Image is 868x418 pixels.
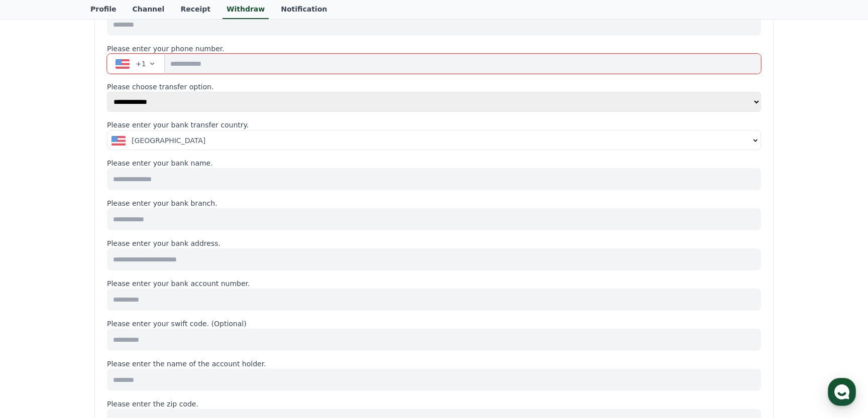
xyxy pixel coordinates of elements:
p: Please enter your bank name. [107,158,761,168]
p: Please choose transfer option. [107,82,761,92]
span: [GEOGRAPHIC_DATA] [132,135,205,146]
a: Messages [66,318,130,343]
p: Please enter the zip code. [107,399,761,409]
span: Settings [149,333,173,341]
p: Please enter your phone number. [107,44,761,54]
a: Settings [130,318,193,343]
p: Please enter your bank branch. [107,198,761,208]
p: Please enter the name of the account holder. [107,359,761,369]
span: Home [26,333,43,341]
p: Please enter your bank account number. [107,278,761,289]
span: Messages [83,334,113,342]
span: +1 [136,59,146,69]
a: Home [3,318,66,343]
p: Please enter your bank address. [107,238,761,248]
p: Please enter your swift code. (Optional) [107,319,761,329]
p: Please enter your bank transfer country. [107,120,761,130]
